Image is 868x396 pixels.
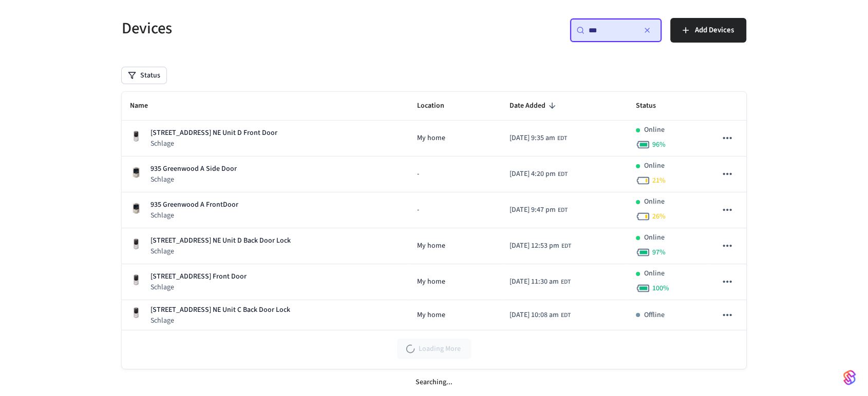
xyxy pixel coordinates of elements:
[417,98,458,114] span: Location
[652,283,669,293] span: 100 %
[130,130,142,143] img: Yale Assure Touchscreen Wifi Smart Lock, Satin Nickel, Front
[130,307,142,319] img: Yale Assure Touchscreen Wifi Smart Lock, Satin Nickel, Front
[130,166,142,179] img: Schlage Sense Smart Deadbolt with Camelot Trim, Front
[150,200,238,210] p: 935 Greenwood A FrontDoor
[150,235,291,246] p: [STREET_ADDRESS] NE Unit D Back Door Lock
[510,276,559,287] span: [DATE] 11:30 am
[510,310,559,321] span: [DATE] 10:08 am
[417,310,445,321] span: My home
[558,206,568,215] span: EDT
[150,246,291,256] p: Schlage
[558,170,568,179] span: EDT
[130,98,161,114] span: Name
[150,305,290,315] p: [STREET_ADDRESS] NE Unit C Back Door Lock
[130,238,142,250] img: Yale Assure Touchscreen Wifi Smart Lock, Satin Nickel, Front
[150,138,277,149] p: Schlage
[644,161,665,171] p: Online
[636,98,669,114] span: Status
[150,174,237,185] p: Schlage
[150,282,247,292] p: Schlage
[695,24,734,37] span: Add Devices
[644,125,665,135] p: Online
[843,369,856,386] img: SeamLogoGradient.69752ec5.svg
[150,164,237,174] p: 935 Greenwood A Side Door
[510,241,571,251] div: America/New_York
[670,18,746,43] button: Add Devices
[130,202,142,214] img: Schlage Sense Smart Deadbolt with Camelot Trim, Front
[150,315,290,326] p: Schlage
[561,242,571,251] span: EDT
[510,169,568,180] div: America/New_York
[122,67,166,84] button: Status
[122,18,428,39] h5: Devices
[644,196,665,207] p: Online
[510,98,559,114] span: Date Added
[652,175,666,186] span: 21 %
[652,247,666,258] span: 97 %
[510,133,555,144] span: [DATE] 9:35 am
[561,311,571,320] span: EDT
[122,92,746,330] table: sticky table
[417,276,445,287] span: My home
[644,268,665,279] p: Online
[417,241,445,251] span: My home
[557,134,567,143] span: EDT
[417,169,419,180] span: -
[510,276,571,287] div: America/New_York
[644,232,665,243] p: Online
[130,274,142,286] img: Yale Assure Touchscreen Wifi Smart Lock, Satin Nickel, Front
[510,241,559,251] span: [DATE] 12:53 pm
[561,278,571,287] span: EDT
[652,140,666,150] span: 96 %
[122,369,746,396] div: Searching...
[150,210,238,221] p: Schlage
[510,205,568,215] div: America/New_York
[510,169,556,180] span: [DATE] 4:20 pm
[150,128,277,138] p: [STREET_ADDRESS] NE Unit D Front Door
[510,133,567,144] div: America/New_York
[644,310,665,321] p: Offline
[652,211,666,222] span: 26 %
[150,271,247,282] p: [STREET_ADDRESS] Front Door
[417,205,419,215] span: -
[510,310,571,321] div: America/New_York
[417,133,445,144] span: My home
[510,205,556,215] span: [DATE] 9:47 pm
